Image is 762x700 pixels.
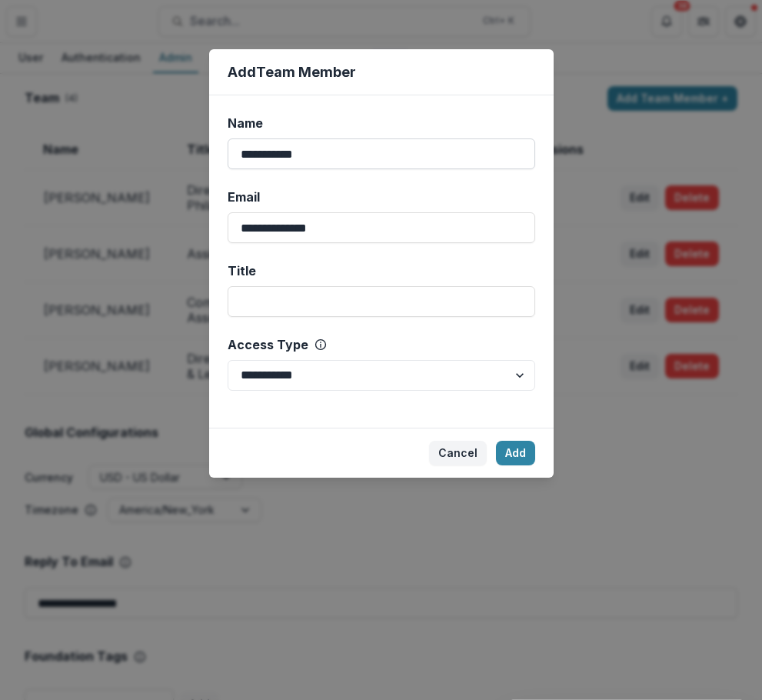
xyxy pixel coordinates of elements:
[228,335,308,354] span: Access Type
[209,49,554,95] header: Add Team Member
[496,441,535,465] button: Add
[228,188,260,206] span: Email
[228,114,263,132] span: Name
[429,441,487,465] button: Cancel
[228,262,256,280] span: Title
